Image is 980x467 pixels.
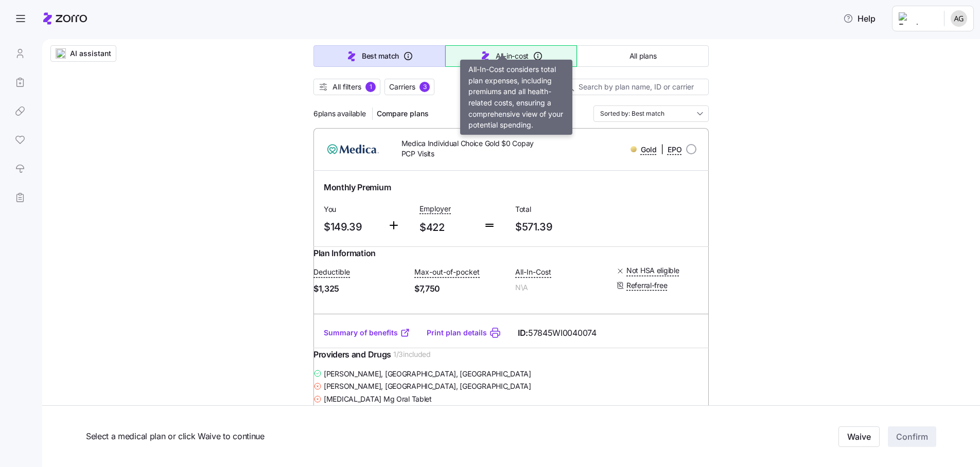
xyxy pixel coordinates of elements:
span: N\A [515,282,608,293]
span: Total [515,204,603,214]
a: Summary of benefits [324,328,410,338]
div: 1 [365,82,376,92]
span: Confirm [896,430,928,443]
button: Waive [838,426,880,447]
span: All plans [629,51,656,61]
button: AI assistant [50,45,116,62]
span: Referral-free [626,280,667,291]
span: Carriers [389,82,415,92]
img: Employer logo [899,12,936,25]
button: Compare plans [373,105,433,122]
span: Max-out-of-pocket [414,267,480,277]
span: EPO [668,145,682,155]
span: 1 / 3 included [393,349,431,360]
span: Best match [362,51,399,61]
span: $422 [419,219,475,236]
span: [PERSON_NAME] , [GEOGRAPHIC_DATA], [GEOGRAPHIC_DATA] [324,381,531,391]
span: Compare plans [377,109,429,119]
span: Not HSA eligible [626,265,679,276]
span: Select a medical plan or click Waive to continue [86,430,650,443]
span: $571.39 [515,219,603,236]
span: Medica Individual Choice Gold $0 Copay PCP Visits [401,138,539,159]
span: All filters [332,82,361,92]
span: 6 plans available [313,109,366,119]
input: Search by plan name, ID or carrier [561,79,709,95]
span: Waive [847,430,871,443]
button: Confirm [888,426,936,447]
button: All filters1 [313,79,380,95]
span: Help [843,12,876,25]
button: Carriers3 [384,79,434,95]
input: Order by dropdown [593,105,709,122]
span: Deductible [313,267,350,277]
span: You [324,204,379,214]
span: Employer [419,204,451,214]
img: Medica [322,137,385,161]
span: [MEDICAL_DATA] Mg Oral Tablet [324,394,432,404]
span: $7,750 [414,282,507,295]
span: Providers and Drugs [313,348,391,361]
div: 3 [419,82,430,92]
span: ID: [518,327,597,339]
span: [PERSON_NAME] , [GEOGRAPHIC_DATA], [GEOGRAPHIC_DATA] [324,369,531,379]
span: Monthly Premium [324,181,391,194]
a: Print plan details [427,328,487,338]
span: $1,325 [313,282,406,295]
span: AI assistant [70,48,111,59]
button: Help [835,8,884,29]
span: 57845WI0040074 [528,327,597,339]
img: ai-icon.png [56,48,66,59]
span: All-in-cost [496,51,529,61]
span: Gold [641,145,657,155]
span: Plan Information [313,247,376,260]
div: | [631,143,682,156]
img: 46ab7e6381c31a334c9fe1740844287f [951,10,967,27]
span: $149.39 [324,219,379,236]
span: All-In-Cost [515,267,551,277]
